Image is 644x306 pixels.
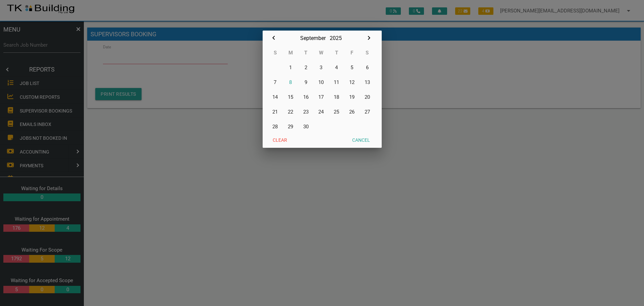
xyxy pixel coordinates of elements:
button: Clear [268,134,292,146]
abbr: Thursday [335,50,338,56]
button: 10 [314,75,329,90]
button: 16 [298,90,314,104]
button: 12 [344,75,360,90]
button: 2 [298,60,314,75]
button: 19 [344,90,360,104]
button: Cancel [347,134,375,146]
button: 8 [283,75,298,90]
button: 24 [314,104,329,119]
button: 23 [298,104,314,119]
abbr: Tuesday [304,50,307,56]
button: 11 [329,75,344,90]
button: 22 [283,104,298,119]
button: 28 [268,119,283,134]
button: 9 [298,75,314,90]
button: 14 [268,90,283,104]
abbr: Friday [351,50,353,56]
button: 17 [314,90,329,104]
button: 26 [344,104,360,119]
button: 3 [314,60,329,75]
button: 29 [283,119,298,134]
button: 7 [268,75,283,90]
button: 1 [283,60,298,75]
abbr: Monday [288,50,293,56]
button: 30 [298,119,314,134]
button: 21 [268,104,283,119]
abbr: Saturday [366,50,369,56]
abbr: Wednesday [319,50,323,56]
button: 18 [329,90,344,104]
button: 4 [329,60,344,75]
button: 27 [360,104,375,119]
button: 25 [329,104,344,119]
button: 5 [344,60,360,75]
button: 6 [360,60,375,75]
button: 15 [283,90,298,104]
button: 13 [360,75,375,90]
abbr: Sunday [274,50,277,56]
button: 20 [360,90,375,104]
